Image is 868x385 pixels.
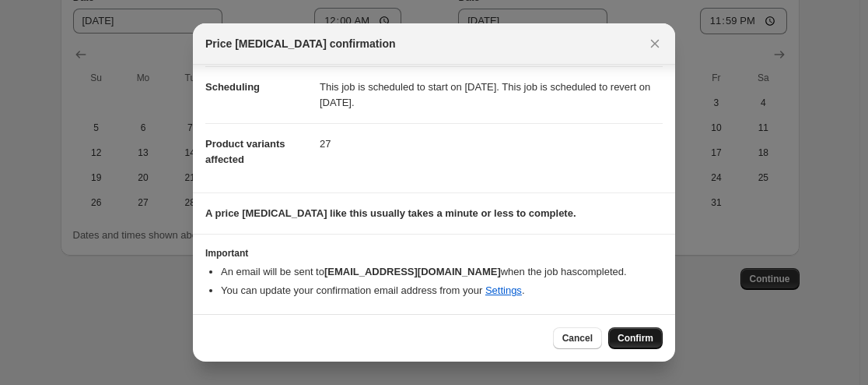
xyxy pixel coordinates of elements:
h3: Important [205,247,663,260]
span: Price [MEDICAL_DATA] confirmation [205,36,396,51]
span: Scheduling [205,81,260,93]
dd: 27 [320,123,663,164]
span: Confirm [618,332,653,344]
a: Settings [485,284,522,296]
li: An email will be sent to when the job has completed . [221,264,663,280]
dd: This job is scheduled to start on [DATE]. This job is scheduled to revert on [DATE]. [320,66,663,123]
b: [EMAIL_ADDRESS][DOMAIN_NAME] [324,266,501,277]
span: Cancel [562,332,593,344]
span: Product variants affected [205,138,285,165]
b: A price [MEDICAL_DATA] like this usually takes a minute or less to complete. [205,207,576,219]
button: Cancel [553,327,602,349]
li: You can update your confirmation email address from your . [221,283,663,298]
button: Close [644,33,666,55]
button: Confirm [608,327,663,349]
